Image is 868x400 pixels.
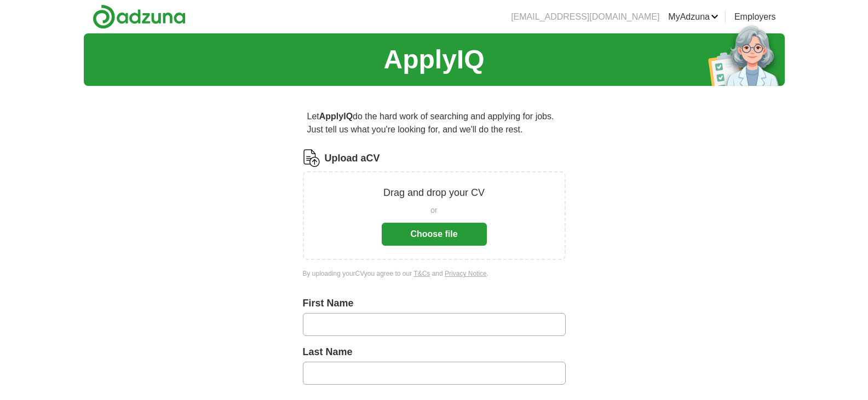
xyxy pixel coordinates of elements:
[303,269,566,279] div: By uploading your CV you agree to our and .
[511,10,659,24] li: [EMAIL_ADDRESS][DOMAIN_NAME]
[303,345,566,360] label: Last Name
[383,185,485,200] p: Drag and drop your CV
[734,10,776,24] a: Employers
[413,270,430,277] a: T&Cs
[93,4,186,29] img: Adzuna logo
[445,270,487,277] a: Privacy Notice
[382,223,487,246] button: Choose file
[303,296,566,311] label: First Name
[383,40,484,79] h1: ApplyIQ
[319,112,353,121] strong: ApplyIQ
[303,106,566,141] p: Let do the hard work of searching and applying for jobs. Just tell us what you're looking for, an...
[325,151,380,166] label: Upload a CV
[430,205,437,216] span: or
[668,10,718,24] a: MyAdzuna
[303,149,320,167] img: CV Icon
